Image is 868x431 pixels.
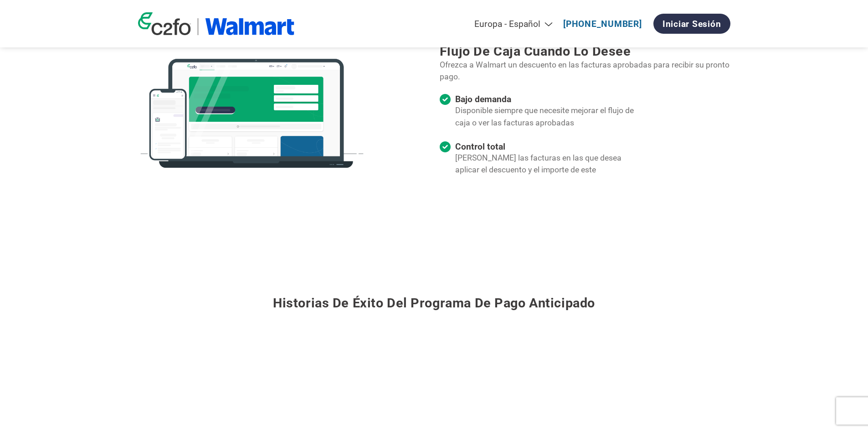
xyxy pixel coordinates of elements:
a: [PHONE_NUMBER] [563,19,642,29]
h3: Flujo de caja cuando lo desee [440,43,730,59]
h3: Historias de éxito del programa de pago anticipado [138,272,730,322]
img: c2fo logo [138,12,191,35]
p: [PERSON_NAME] las facturas en las que desea aplicar el descuento y el importe de este [455,152,643,176]
a: Iniciar sesión [653,14,730,34]
h4: Control total [455,141,643,152]
p: Disponible siempre que necesite mejorar el flujo de caja o ver las facturas aprobadas [455,104,643,129]
h4: Bajo demanda [455,94,643,104]
img: c2fo [138,45,366,182]
img: Walmart [205,18,295,35]
p: Ofrezca a Walmart un descuento en las facturas aprobadas para recibir su pronto pago. [440,59,730,83]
